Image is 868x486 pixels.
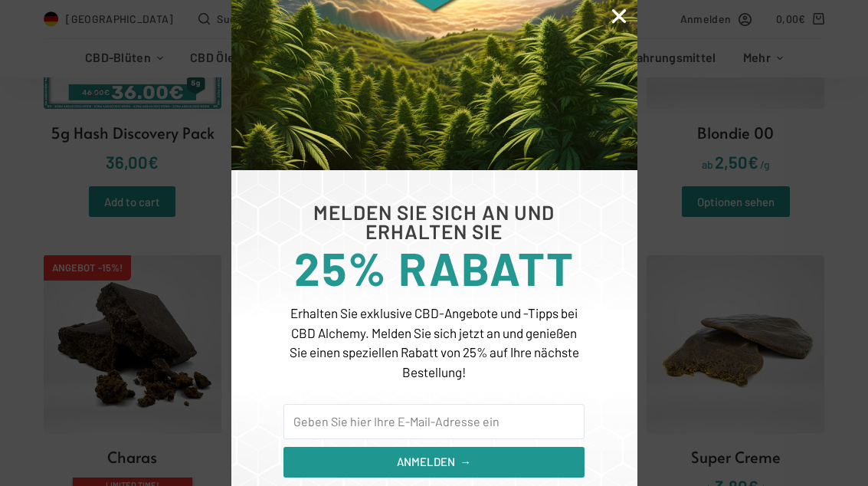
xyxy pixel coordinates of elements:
button: ANMELDEN → [283,447,584,478]
h3: 25% RABATT [283,245,584,291]
input: Geben Sie hier Ihre E-Mail-Adresse ein [283,404,584,439]
p: Erhalten Sie exklusive CBD-Angebote und -Tipps bei CBD Alchemy. Melden Sie sich jetzt an und geni... [283,304,584,382]
h6: MELDEN SIE SICH AN UND ERHALTEN SIE [283,202,584,241]
span: ANMELDEN → [397,453,471,471]
a: Close [609,6,629,26]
